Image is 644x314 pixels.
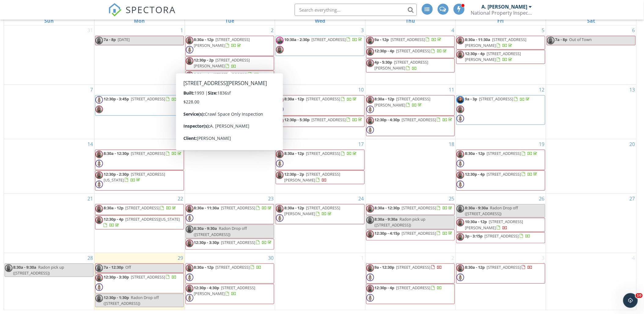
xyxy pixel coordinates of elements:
[366,264,455,284] a: 9a - 12:30p [STREET_ADDRESS]
[465,264,485,270] span: 8:30a - 12p
[194,226,217,231] span: 8:30a - 9:30a
[366,95,455,115] a: 8:30a - 12p [STREET_ADDRESS][PERSON_NAME]
[366,117,374,125] img: screenshot_20230829_at_2.32.44_pm.png
[465,51,521,62] span: [STREET_ADDRESS][PERSON_NAME]
[375,59,392,65] span: 4p - 5:30p
[95,95,184,115] a: 12:30p - 3:45p [STREET_ADDRESS]
[186,204,274,224] a: 8:30a - 11:30a [STREET_ADDRESS]
[104,151,129,156] span: 8:30a - 12:30p
[95,264,103,272] img: screenshot_20230829_at_2.32.44_pm.png
[276,160,284,167] img: termitevectorillustration88588236.jpg
[125,205,160,211] span: [STREET_ADDRESS]
[456,95,545,125] a: 9a - 3p [STREET_ADDRESS]
[95,151,103,158] img: screenshot_20230829_at_2.32.44_pm.png
[457,115,464,122] img: termitevectorillustration88588236.jpg
[186,226,193,233] img: screenshot_20230829_at_2.32.44_pm.png
[456,139,546,194] td: Go to September 19, 2025
[447,139,455,149] a: Go to September 18, 2025
[457,274,464,281] img: termitevectorillustration88588236.jpg
[284,205,340,216] span: [STREET_ADDRESS][PERSON_NAME]
[275,85,366,139] td: Go to September 10, 2025
[479,96,513,102] span: [STREET_ADDRESS]
[194,37,250,48] span: [STREET_ADDRESS][PERSON_NAME]
[194,226,247,237] span: Radon Drop off ([STREET_ADDRESS])
[405,17,417,25] a: Thursday
[186,205,193,213] img: screenshot_20230829_at_2.32.44_pm.png
[457,37,464,44] img: screenshot_20230829_at_2.32.44_pm.png
[456,170,545,191] a: 12:30p - 4p [STREET_ADDRESS]
[284,117,363,122] a: 12:30p - 5:30p [STREET_ADDRESS]
[366,36,455,47] a: 9a - 12p [STREET_ADDRESS]
[185,194,275,253] td: Go to September 23, 2025
[366,205,374,213] img: screenshot_20230829_at_2.32.44_pm.png
[216,264,250,270] span: [STREET_ADDRESS]
[177,194,185,204] a: Go to September 22, 2025
[95,205,103,213] img: screenshot_20230829_at_2.32.44_pm.png
[375,37,389,42] span: 9a - 12p
[487,171,521,177] span: [STREET_ADDRESS]
[375,230,454,236] a: 12:30p - 4:15p [STREET_ADDRESS]
[465,37,526,48] span: [STREET_ADDRESS][PERSON_NAME]
[628,139,636,149] a: Go to September 20, 2025
[465,51,485,56] span: 12:30p - 4p
[179,25,185,35] a: Go to September 1, 2025
[471,10,532,16] div: National Property Inspections
[104,205,177,211] a: 8:30a - 12p [STREET_ADDRESS]
[366,37,374,44] img: screenshot_20230829_at_2.32.44_pm.png
[186,57,193,65] img: screenshot_20230829_at_2.32.44_pm.png
[306,96,340,102] span: [STREET_ADDRESS]
[104,216,123,222] span: 12:30p - 4p
[94,253,185,310] td: Go to September 29, 2025
[267,139,275,149] a: Go to September 16, 2025
[95,106,103,113] img: screenshot_20230829_at_2.32.44_pm.png
[375,37,443,42] a: 9a - 12p [STREET_ADDRESS]
[284,205,304,211] span: 8:30a - 12p
[185,25,275,85] td: Go to September 2, 2025
[276,170,365,184] a: 12:30p - 2p [STREET_ADDRESS][PERSON_NAME]
[314,17,326,25] a: Wednesday
[86,194,94,204] a: Go to September 21, 2025
[95,273,184,293] a: 12:30p - 3:30p [STREET_ADDRESS]
[456,264,545,284] a: 8:30a - 12p [STREET_ADDRESS]
[104,274,129,280] span: 12:30p - 3:30p
[284,205,340,216] a: 8:30a - 12p [STREET_ADDRESS][PERSON_NAME]
[456,25,546,85] td: Go to September 5, 2025
[13,264,36,270] span: 8:30a - 9:30a
[402,205,436,211] span: [STREET_ADDRESS]
[267,253,275,263] a: Go to September 30, 2025
[4,25,94,85] td: Go to August 31, 2025
[276,37,284,44] img: dave_fox.jpg
[357,85,365,95] a: Go to September 10, 2025
[482,4,528,10] div: A. [PERSON_NAME]
[186,46,193,54] img: termitevectorillustration88588236.jpg
[457,171,464,179] img: screenshot_20230829_at_2.32.44_pm.png
[457,205,464,213] img: screenshot_20230829_at_2.32.44_pm.png
[365,85,456,139] td: Go to September 11, 2025
[224,17,235,25] a: Tuesday
[194,72,212,77] span: 2:30p - 4p
[284,37,363,42] a: 10:30a - 2:30p [STREET_ADDRESS]
[465,151,485,156] span: 8:30a - 12p
[186,264,193,272] img: screenshot_20230829_at_2.32.44_pm.png
[275,194,366,253] td: Go to September 24, 2025
[194,37,250,48] a: 8:30a - 12p [STREET_ADDRESS][PERSON_NAME]
[118,37,130,42] span: [DATE]
[194,96,214,102] span: 8:30a - 12p
[186,108,193,115] img: screenshot_20230829_at_2.32.44_pm.png
[631,253,636,263] a: Go to October 4, 2025
[177,139,185,149] a: Go to September 15, 2025
[89,85,94,95] a: Go to September 7, 2025
[186,274,193,281] img: termitevectorillustration88588236.jpg
[375,59,429,71] span: [STREET_ADDRESS][PERSON_NAME]
[366,116,455,136] a: 12:30p - 4:30p [STREET_ADDRESS]
[214,72,248,77] span: [STREET_ADDRESS]
[375,59,429,71] a: 4p - 5:30p [STREET_ADDRESS][PERSON_NAME]
[538,194,546,204] a: Go to September 26, 2025
[194,205,273,211] a: 8:30a - 11:30a [STREET_ADDRESS]
[276,171,284,179] img: screenshot_20230829_at_2.32.44_pm.png
[95,274,103,282] img: screenshot_20230829_at_2.32.44_pm.png
[131,96,165,102] span: [STREET_ADDRESS]
[457,181,464,188] img: termitevectorillustration88588236.jpg
[357,194,365,204] a: Go to September 24, 2025
[194,205,219,211] span: 8:30a - 11:30a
